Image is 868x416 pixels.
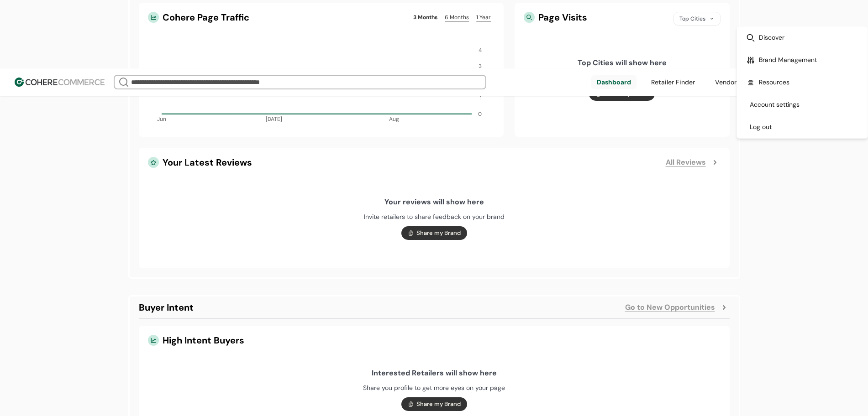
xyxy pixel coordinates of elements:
[364,212,505,222] div: Invite retailers to share feedback on your brand
[666,157,706,168] a: All Reviews
[673,12,721,26] div: Top Cities
[578,57,667,68] div: Top Cities will show here
[389,115,399,123] tspan: Aug
[148,12,406,23] div: Cohere Page Traffic
[538,12,666,26] div: Page Visits
[401,226,467,240] button: Share my Brand
[266,115,282,123] tspan: [DATE]
[480,94,482,102] tspan: 1
[410,12,441,23] a: 3 Months
[625,302,715,313] a: Go to New Opportunities
[473,12,494,23] a: 1 Year
[479,62,482,70] tspan: 3
[372,368,497,379] div: Interested Retailers will show here
[139,301,194,314] div: Buyer Intent
[148,157,662,168] div: Your Latest Reviews
[384,197,484,208] div: Your reviews will show here
[479,47,482,54] tspan: 4
[478,110,482,118] tspan: 0
[15,78,105,87] img: Cohere Logo
[401,397,467,411] button: Share my Brand
[441,12,473,23] a: 6 Months
[148,335,721,346] div: High Intent Buyers
[157,115,166,123] tspan: Jun
[363,383,505,393] div: Share you profile to get more eyes on your page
